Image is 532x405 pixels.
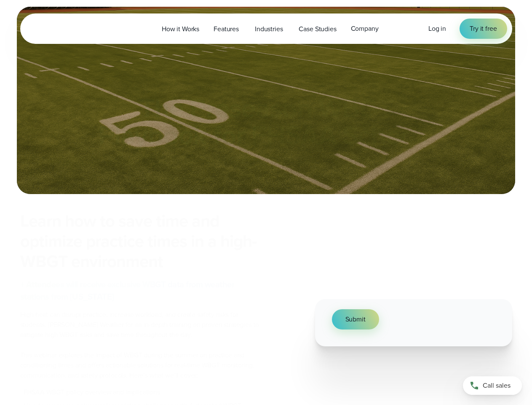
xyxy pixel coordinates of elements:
[299,24,336,34] span: Case Studies
[463,376,522,395] a: Call sales
[255,24,283,34] span: Industries
[155,20,206,38] a: How it Works
[351,24,379,34] span: Company
[332,309,379,329] button: Submit
[428,24,446,34] a: Log in
[291,20,343,38] a: Case Studies
[162,24,199,34] span: How it Works
[470,24,497,34] span: Try it free
[214,24,239,34] span: Features
[483,381,511,391] span: Call sales
[460,19,507,39] a: Try it free
[345,314,366,324] span: Submit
